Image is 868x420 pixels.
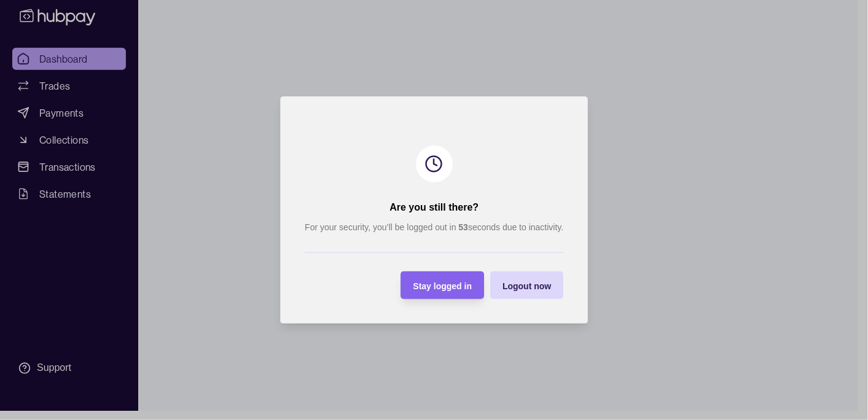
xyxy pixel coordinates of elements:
[502,281,551,291] span: Logout now
[401,271,484,299] button: Stay logged in
[458,222,468,232] strong: 53
[305,220,563,234] p: For your security, you’ll be logged out in seconds due to inactivity.
[490,271,563,299] button: Logout now
[389,201,479,214] h2: Are you still there?
[413,281,472,291] span: Stay logged in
